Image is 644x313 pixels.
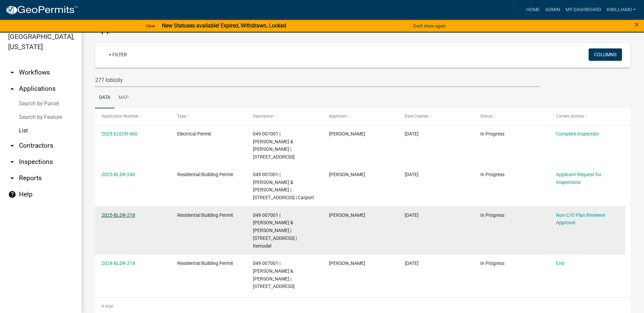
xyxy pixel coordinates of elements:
span: 07/21/2025 [405,212,419,218]
span: 049 007001 | MAYFIELD LARRY H II & MARCUS J RAINWATER | 277 loblolly dr [253,260,295,289]
span: Larry Mayfield [329,212,365,218]
a: 2025-BLDR-240 [102,172,135,177]
span: × [634,20,639,29]
span: In Progress [480,131,504,137]
a: Home [523,3,542,16]
datatable-header-cell: Applicant [322,108,398,125]
span: Larry Mayfield [329,260,365,266]
span: Description [253,114,274,119]
a: kwilliams [604,3,639,16]
datatable-header-cell: Type [171,108,246,125]
i: arrow_drop_down [8,68,16,77]
span: Type [177,114,186,119]
a: Admin [542,3,563,16]
a: + Filter [103,48,132,61]
a: End [556,260,564,266]
button: Close [634,20,639,28]
a: 2024-BLDR-218 [102,260,135,266]
i: arrow_drop_down [8,174,16,182]
span: Larry Mayfield [329,131,365,137]
span: 049 007001 | MAYFIELD LARRY H II & MARCUS J RAINWATER | 277 LOBLOLLY DR | Remodel [253,212,297,249]
a: Map [114,87,133,109]
span: In Progress [480,212,504,218]
span: Applicant [329,114,347,119]
span: Date Created [405,114,428,119]
button: Don't show again [410,20,448,32]
a: Data [95,87,114,109]
i: arrow_drop_up [8,85,16,93]
span: Application Number [102,114,139,119]
strong: New Statuses available! Expired, Withdrawn, Locked [162,22,286,29]
span: Larry Mayfield [329,172,365,177]
input: Search for applications [95,73,539,87]
a: 2025-ELECR-460 [102,131,137,137]
datatable-header-cell: Date Created [398,108,474,125]
a: My Dashboard [563,3,604,16]
span: 049 007001 | MAYFIELD LARRY H II & MARCUS J RAINWATER | 235 S Spring RD [253,131,295,160]
span: 06/10/2024 [405,260,419,266]
datatable-header-cell: Current Activity [550,108,625,125]
a: Non-C/O Plan Reviewer Approval [556,212,605,226]
span: 08/19/2025 [405,131,419,137]
datatable-header-cell: Status [474,108,550,125]
a: 2025-BLDR-218 [102,212,135,218]
span: In Progress [480,260,504,266]
span: 049 007001 | MAYFIELD LARRY H II & MARCUS J RAINWATER | 277 LOBLOLLY DR | Carport [253,172,314,200]
a: Complete Inspection [556,131,599,137]
i: arrow_drop_down [8,158,16,166]
span: Residential Building Permit [177,172,233,177]
i: arrow_drop_down [8,142,16,150]
span: Current Activity [556,114,584,119]
span: In Progress [480,172,504,177]
datatable-header-cell: Application Number [95,108,171,125]
span: Residential Building Permit [177,212,233,218]
span: Electrical Permit [177,131,211,137]
a: View [143,20,158,32]
span: Status [480,114,492,119]
span: Residential Building Permit [177,260,233,266]
button: Columns [589,48,622,61]
i: help [8,190,16,199]
a: Applicant Request for Inspections [556,172,602,185]
span: 08/08/2025 [405,172,419,177]
datatable-header-cell: Description [246,108,322,125]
